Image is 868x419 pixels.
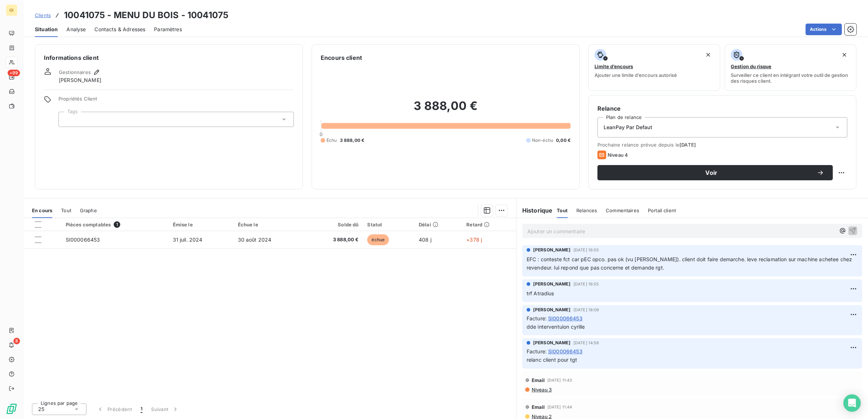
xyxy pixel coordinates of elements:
span: Propriétés Client [58,96,294,106]
div: Statut [367,222,410,227]
span: SI000066453 [66,237,100,243]
span: Échu [326,137,337,144]
span: 0,00 € [556,137,571,144]
span: Relances [576,208,597,213]
span: [DATE] 11:43 [547,378,572,382]
h6: Historique [516,206,553,215]
span: [DATE] 18:09 [573,308,599,312]
span: Tout [557,208,568,213]
span: 1 [114,221,120,228]
span: Commentaires [606,208,639,213]
span: Non-échu [532,137,553,144]
span: relanc client pour tgt [527,357,577,363]
button: Actions [806,24,842,35]
span: Analyse [66,26,86,33]
span: échue [367,234,389,245]
span: Facture : [527,315,547,322]
span: Niveau 4 [608,152,628,158]
span: Graphe [80,208,97,213]
div: Échue le [238,222,301,227]
span: [PERSON_NAME] [59,77,101,84]
span: dde interventuion cyrille [527,324,585,330]
div: Open Intercom Messenger [843,394,861,412]
button: Gestion du risqueSurveiller ce client en intégrant votre outil de gestion des risques client. [725,44,856,91]
span: Facture : [527,348,547,355]
span: [PERSON_NAME] [533,307,571,313]
span: Email [532,377,545,383]
span: [DATE] 14:58 [573,341,599,345]
h6: Informations client [44,53,294,62]
span: 25 [38,406,44,413]
span: 8 [13,338,20,344]
span: Email [532,404,545,410]
span: SI000066453 [548,348,583,355]
span: [PERSON_NAME] [533,247,571,253]
span: [DATE] [680,142,696,148]
button: 1 [136,402,147,417]
span: En cours [32,208,52,213]
div: Délai [419,222,458,227]
span: 30 août 2024 [238,237,272,243]
span: +99 [8,70,20,76]
span: trf Atradius [527,290,554,296]
span: 3 888,00 € [309,236,359,243]
div: Solde dû [309,222,359,227]
span: Gestionnaires [59,69,91,75]
h6: Encours client [321,53,362,62]
span: SI000066453 [548,315,583,322]
span: Gestion du risque [731,63,771,69]
h3: 10041075 - MENU DU BOIS - 10041075 [64,9,228,22]
span: +378 j [466,237,482,243]
span: [PERSON_NAME] [533,281,571,287]
input: Ajouter une valeur [65,116,70,123]
span: Prochaine relance prévue depuis le [597,142,847,148]
div: Émise le [173,222,229,227]
div: Pièces comptables [66,221,164,228]
span: [PERSON_NAME] [533,340,571,346]
span: 1 [141,406,142,413]
button: Précédent [92,402,136,417]
span: 0 [320,131,323,137]
span: [DATE] 11:44 [547,405,572,409]
a: Clients [35,12,51,19]
span: Clients [35,12,51,18]
span: Tout [61,208,71,213]
span: 31 juil. 2024 [173,237,203,243]
span: Paramètres [154,26,182,33]
span: Limite d’encours [595,63,633,69]
button: Voir [597,165,833,180]
span: 3 888,00 € [340,137,365,144]
span: 408 j [419,237,431,243]
span: Ajouter une limite d’encours autorisé [595,72,677,78]
img: Logo LeanPay [6,403,17,415]
span: [DATE] 16:55 [573,282,599,286]
div: GI [6,4,17,16]
span: LeanPay Par Defaut [604,124,652,131]
span: EFC : conteste fct car pEC opco. pas ok (vu [PERSON_NAME]). client doit faire demarche. leve recl... [527,256,854,271]
span: [DATE] 16:55 [573,248,599,252]
span: Contacts & Adresses [94,26,145,33]
h2: 3 888,00 € [321,99,571,120]
span: Voir [606,170,817,176]
span: Niveau 3 [531,387,552,393]
h6: Relance [597,104,847,113]
span: Surveiller ce client en intégrant votre outil de gestion des risques client. [731,72,850,84]
span: Situation [35,26,58,33]
button: Suivant [147,402,183,417]
button: Limite d’encoursAjouter une limite d’encours autorisé [588,44,720,91]
span: Portail client [648,208,676,213]
div: Retard [466,222,512,227]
